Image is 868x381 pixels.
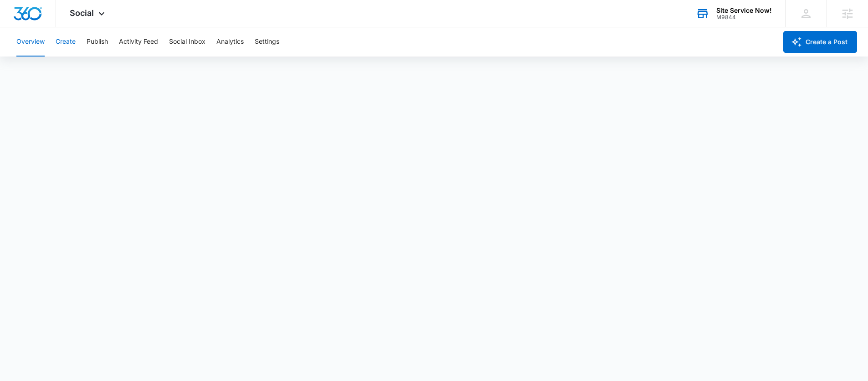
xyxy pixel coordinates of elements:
button: Overview [16,27,45,57]
span: Social [70,8,94,18]
button: Settings [255,27,279,57]
button: Publish [87,27,108,57]
button: Activity Feed [119,27,158,57]
div: account name [716,7,772,14]
button: Analytics [216,27,244,57]
button: Create a Post [783,31,857,53]
button: Social Inbox [169,27,205,57]
div: account id [716,14,772,21]
button: Create [56,27,76,57]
